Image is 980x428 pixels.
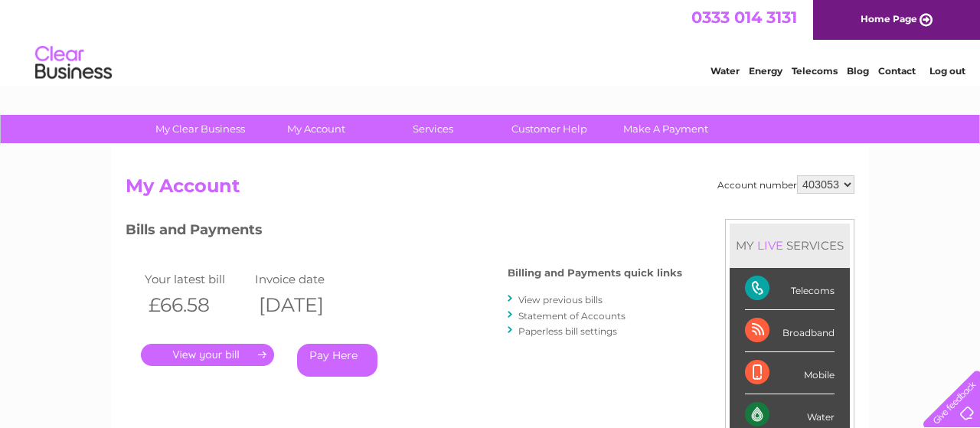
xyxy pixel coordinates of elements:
[847,65,869,77] a: Blog
[929,65,965,77] a: Log out
[749,65,782,77] a: Energy
[603,115,729,143] a: Make A Payment
[792,65,838,77] a: Telecoms
[141,344,274,366] a: .
[251,269,361,289] td: Invoice date
[129,8,853,74] div: Clear Business is a trading name of Verastar Limited (registered in [GEOGRAPHIC_DATA] No. 3667643...
[691,8,797,27] a: 0333 014 3131
[126,219,682,246] h3: Bills and Payments
[745,268,835,310] div: Telecoms
[754,238,786,253] div: LIVE
[137,115,263,143] a: My Clear Business
[745,352,835,394] div: Mobile
[518,310,626,322] a: Statement of Accounts
[717,175,854,194] div: Account number
[878,65,916,77] a: Contact
[508,267,682,279] h4: Billing and Payments quick links
[745,310,835,352] div: Broadband
[518,294,603,305] a: View previous bills
[141,289,251,321] th: £66.58
[297,344,377,377] a: Pay Here
[141,269,251,289] td: Your latest bill
[486,115,612,143] a: Customer Help
[253,115,380,143] a: My Account
[370,115,496,143] a: Services
[251,289,361,321] th: [DATE]
[126,175,854,204] h2: My Account
[518,325,617,337] a: Paperless bill settings
[730,224,850,267] div: MY SERVICES
[710,65,740,77] a: Water
[34,40,113,87] img: logo.png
